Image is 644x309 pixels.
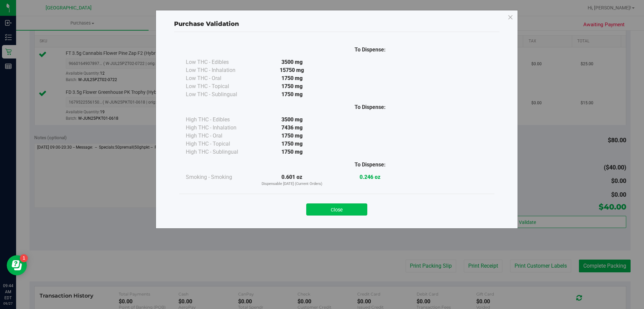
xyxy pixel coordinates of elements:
div: 1750 mg [253,132,331,140]
div: Smoking - Smoking [186,173,253,181]
div: To Dispense: [331,103,409,111]
div: 3500 mg [253,116,331,124]
span: Purchase Validation [174,20,239,28]
div: High THC - Oral [186,132,253,140]
div: 1750 mg [253,140,331,148]
div: Low THC - Topical [186,82,253,90]
iframe: Resource center unread badge [20,254,28,262]
div: Low THC - Inhalation [186,66,253,74]
div: 3500 mg [253,58,331,66]
div: 1750 mg [253,90,331,99]
p: Dispensable [DATE] (Current Orders) [253,181,331,187]
div: High THC - Edibles [186,116,253,124]
div: To Dispense: [331,46,409,54]
div: 15750 mg [253,66,331,74]
div: 7436 mg [253,124,331,132]
div: Low THC - Edibles [186,58,253,66]
div: Low THC - Oral [186,74,253,82]
div: To Dispense: [331,161,409,169]
div: Low THC - Sublingual [186,90,253,99]
div: 1750 mg [253,148,331,156]
div: High THC - Sublingual [186,148,253,156]
div: 1750 mg [253,82,331,90]
strong: 0.246 oz [360,174,380,180]
iframe: Resource center [7,255,27,275]
div: 0.601 oz [253,173,331,187]
div: High THC - Inhalation [186,124,253,132]
button: Close [306,203,367,216]
div: 1750 mg [253,74,331,82]
div: High THC - Topical [186,140,253,148]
